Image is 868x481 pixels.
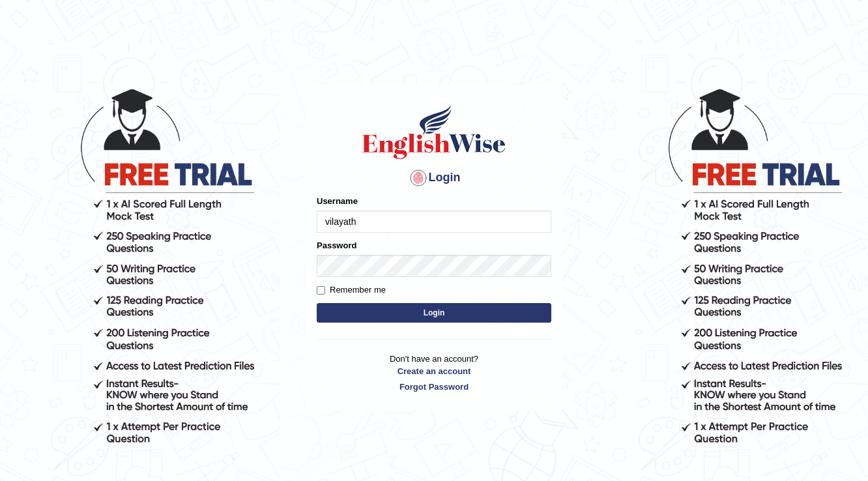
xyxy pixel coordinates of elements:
label: Username [317,195,358,207]
label: Remember me [317,284,386,297]
a: Create an account [317,365,551,377]
img: Logo of English Wise sign in for intelligent practice with AI [360,102,508,161]
button: Login [317,303,551,323]
p: Don't have an account? [317,353,551,393]
h4: Login [317,168,551,188]
a: Forgot Password [317,381,551,393]
input: Remember me [317,286,325,295]
label: Password [317,239,356,252]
